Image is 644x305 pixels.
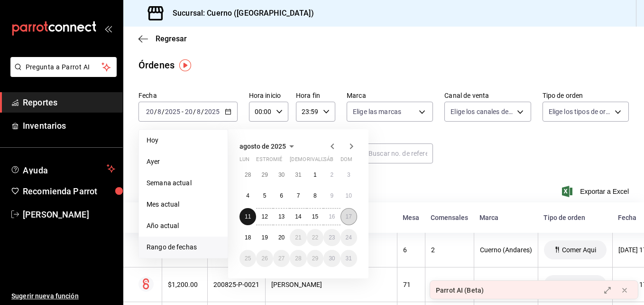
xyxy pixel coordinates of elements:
[479,214,532,221] div: Marca
[307,208,323,225] button: 15 de agosto de 2025
[23,210,89,219] font: [PERSON_NAME]
[323,166,340,183] button: 2 de agosto de 2025
[11,292,79,300] font: Sugerir nueva función
[239,250,256,267] button: 25 de agosto de 2025
[436,286,484,295] div: Parrot AI (Beta)
[165,8,314,19] h3: Sucursal: Cuerno ([GEOGRAPHIC_DATA])
[323,187,340,204] button: 9 de agosto de 2025
[295,172,301,178] abbr: 31 de julio de 2025
[147,135,220,145] span: Hoy
[290,156,346,166] abbr: jueves
[346,213,352,220] abbr: 17 de agosto de 2025
[165,108,181,115] input: ----
[249,92,288,99] label: Hora inicio
[147,157,220,167] span: Ayer
[329,234,335,241] abbr: 23 de agosto de 2025
[273,187,290,204] button: 6 de agosto de 2025
[271,281,391,288] div: [PERSON_NAME]
[347,92,433,99] label: Marca
[329,255,335,262] abbr: 30 de agosto de 2025
[368,144,433,163] input: Buscar no. de referencia
[213,281,259,288] div: 200825-P-0021
[239,187,256,204] button: 4 de agosto de 2025
[147,178,220,188] span: Semana actual
[245,213,251,220] abbr: 11 de agosto de 2025
[347,172,350,178] abbr: 3 de agosto de 2025
[256,208,273,225] button: 12 de agosto de 2025
[256,250,273,267] button: 26 de agosto de 2025
[245,255,251,262] abbr: 25 de agosto de 2025
[295,234,301,241] abbr: 21 de agosto de 2025
[558,246,600,254] span: Comer Aqui
[256,156,286,166] abbr: martes
[307,187,323,204] button: 8 de agosto de 2025
[261,172,267,178] abbr: 29 de julio de 2025
[290,250,306,267] button: 28 de agosto de 2025
[10,57,117,77] button: Pregunta a Parrot AI
[549,107,611,116] span: Elige los tipos de orden
[23,97,57,107] font: Reportes
[353,107,401,116] span: Elige las marcas
[239,156,249,166] abbr: lunes
[179,59,191,71] img: Marcador de información sobre herramientas
[330,192,333,199] abbr: 9 de agosto de 2025
[138,92,238,99] label: Fecha
[256,187,273,204] button: 5 de agosto de 2025
[23,121,66,131] font: Inventarios
[323,250,340,267] button: 30 de agosto de 2025
[239,166,256,183] button: 28 de julio de 2025
[346,192,352,199] abbr: 10 de agosto de 2025
[147,242,220,252] span: Rango de fechas
[312,213,318,220] abbr: 15 de agosto de 2025
[340,208,357,225] button: 17 de agosto de 2025
[403,214,419,221] div: Mesa
[329,213,335,220] abbr: 16 de agosto de 2025
[295,213,301,220] abbr: 14 de agosto de 2025
[26,62,102,72] span: Pregunta a Parrot AI
[162,108,165,115] span: /
[403,246,419,254] div: 6
[273,250,290,267] button: 27 de agosto de 2025
[138,34,187,43] button: Regresar
[312,255,318,262] abbr: 29 de agosto de 2025
[261,234,267,241] abbr: 19 de agosto de 2025
[239,141,297,152] button: agosto de 2025
[403,281,419,288] div: 71
[263,192,267,199] abbr: 5 de agosto de 2025
[182,108,184,115] span: -
[323,156,333,166] abbr: sábado
[290,208,306,225] button: 14 de agosto de 2025
[295,255,301,262] abbr: 28 de agosto de 2025
[307,250,323,267] button: 29 de agosto de 2025
[245,234,251,241] abbr: 18 de agosto de 2025
[196,108,201,115] input: --
[280,192,283,199] abbr: 6 de agosto de 2025
[346,234,352,241] abbr: 24 de agosto de 2025
[23,186,97,196] font: Recomienda Parrot
[313,192,317,199] abbr: 8 de agosto de 2025
[156,34,187,43] span: Regresar
[278,255,285,262] abbr: 27 de agosto de 2025
[543,92,629,99] label: Tipo de orden
[23,163,103,174] span: Ayuda
[431,246,468,254] div: 2
[340,250,357,267] button: 31 de agosto de 2025
[273,208,290,225] button: 13 de agosto de 2025
[290,229,306,246] button: 21 de agosto de 2025
[312,234,318,241] abbr: 22 de agosto de 2025
[323,208,340,225] button: 16 de agosto de 2025
[296,92,335,99] label: Hora fin
[290,166,306,183] button: 31 de julio de 2025
[278,213,285,220] abbr: 13 de agosto de 2025
[290,187,306,204] button: 7 de agosto de 2025
[157,108,162,115] input: --
[313,172,317,178] abbr: 1 de agosto de 2025
[147,221,220,231] span: Año actual
[239,208,256,225] button: 11 de agosto de 2025
[340,166,357,183] button: 3 de agosto de 2025
[340,229,357,246] button: 24 de agosto de 2025
[239,143,286,150] span: agosto de 2025
[340,187,357,204] button: 10 de agosto de 2025
[273,156,282,166] abbr: miércoles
